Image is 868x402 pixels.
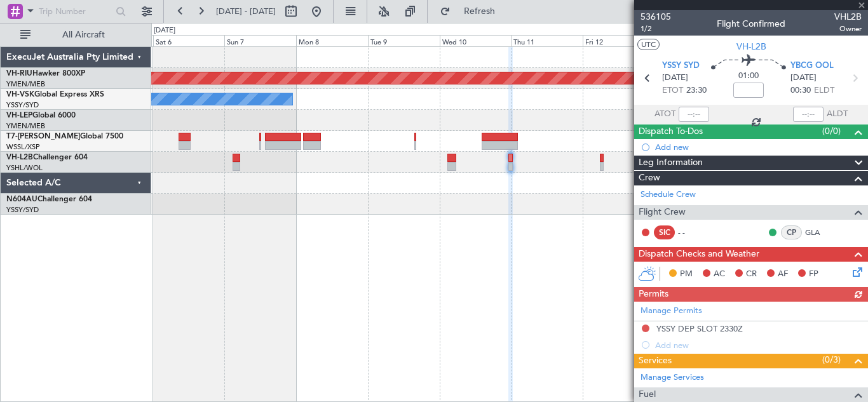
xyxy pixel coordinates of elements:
[778,268,788,281] span: AF
[814,84,834,97] span: ELDT
[6,112,76,119] a: VH-LEPGlobal 6000
[654,108,675,121] span: ATOT
[6,79,45,89] a: YMEN/MEB
[583,35,654,46] div: Fri 12
[639,354,672,368] span: Services
[662,72,688,84] span: [DATE]
[224,35,296,46] div: Sun 7
[440,35,512,46] div: Wed 10
[33,30,134,39] span: All Aircraft
[6,112,32,119] span: VH-LEP
[738,70,759,83] span: 01:00
[655,142,862,152] div: Add new
[641,189,696,201] a: Schedule Crew
[805,227,834,238] a: GLA
[637,39,660,50] button: UTC
[639,387,656,402] span: Fuel
[662,84,683,97] span: ETOT
[662,60,700,72] span: YSSY SYD
[686,84,707,97] span: 23:30
[678,227,707,238] div: - -
[453,7,506,16] span: Refresh
[639,156,703,170] span: Leg Information
[6,91,104,98] a: VH-VSKGlobal Express XRS
[714,268,725,281] span: AC
[641,10,671,23] span: 536105
[6,196,92,203] a: N604AUChallenger 604
[781,225,802,239] div: CP
[39,2,112,21] input: Trip Number
[641,23,671,34] span: 1/2
[6,196,37,203] span: N604AU
[6,100,39,110] a: YSSY/SYD
[639,171,660,185] span: Crew
[6,121,45,131] a: YMEN/MEB
[639,124,703,139] span: Dispatch To-Dos
[827,108,848,121] span: ALDT
[6,133,80,140] span: T7-[PERSON_NAME]
[216,6,276,17] span: [DATE] - [DATE]
[6,163,43,173] a: YSHL/WOL
[6,205,39,215] a: YSSY/SYD
[153,35,225,46] div: Sat 6
[6,91,34,98] span: VH-VSK
[822,353,841,366] span: (0/3)
[434,1,510,22] button: Refresh
[6,142,40,152] a: WSSL/XSP
[641,372,704,384] a: Manage Services
[680,268,693,281] span: PM
[822,124,841,138] span: (0/0)
[14,25,138,45] button: All Aircraft
[809,268,818,281] span: FP
[6,154,33,161] span: VH-L2B
[639,205,686,220] span: Flight Crew
[746,268,757,281] span: CR
[790,60,834,72] span: YBCG OOL
[639,247,759,262] span: Dispatch Checks and Weather
[511,35,583,46] div: Thu 11
[6,133,123,140] a: T7-[PERSON_NAME]Global 7500
[790,72,817,84] span: [DATE]
[368,35,440,46] div: Tue 9
[717,17,785,30] div: Flight Confirmed
[654,225,675,239] div: SIC
[154,25,175,36] div: [DATE]
[834,10,862,23] span: VHL2B
[6,70,32,77] span: VH-RIU
[6,154,88,161] a: VH-L2BChallenger 604
[790,84,811,97] span: 00:30
[736,40,766,53] span: VH-L2B
[834,23,862,34] span: Owner
[296,35,368,46] div: Mon 8
[6,70,85,77] a: VH-RIUHawker 800XP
